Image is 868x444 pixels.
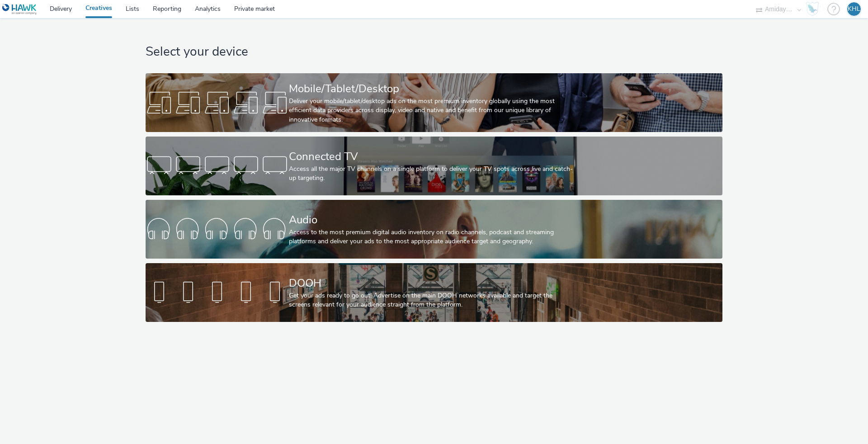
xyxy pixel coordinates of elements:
div: Access to the most premium digital audio inventory on radio channels, podcast and streaming platf... [289,228,576,246]
h1: Select your device [146,43,722,61]
div: Mobile/Tablet/Desktop [289,81,576,97]
a: DOOHGet your ads ready to go out! Advertise on the main DOOH networks available and target the sc... [146,263,722,322]
a: Connected TVAccess all the major TV channels on a single platform to deliver your TV spots across... [146,137,722,195]
a: Hawk Academy [806,2,823,16]
div: Connected TV [289,149,576,165]
div: DOOH [289,275,576,291]
a: AudioAccess to the most premium digital audio inventory on radio channels, podcast and streaming ... [146,200,722,259]
div: Access all the major TV channels on a single platform to deliver your TV spots across live and ca... [289,165,576,183]
div: Get your ads ready to go out! Advertise on the main DOOH networks available and target the screen... [289,291,576,310]
img: undefined Logo [2,4,37,15]
div: Deliver your mobile/tablet/desktop ads on the most premium inventory globally using the most effi... [289,97,576,124]
img: Hawk Academy [806,2,819,16]
div: KHL [848,2,860,16]
div: Audio [289,212,576,228]
a: Mobile/Tablet/DesktopDeliver your mobile/tablet/desktop ads on the most premium inventory globall... [146,73,722,132]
